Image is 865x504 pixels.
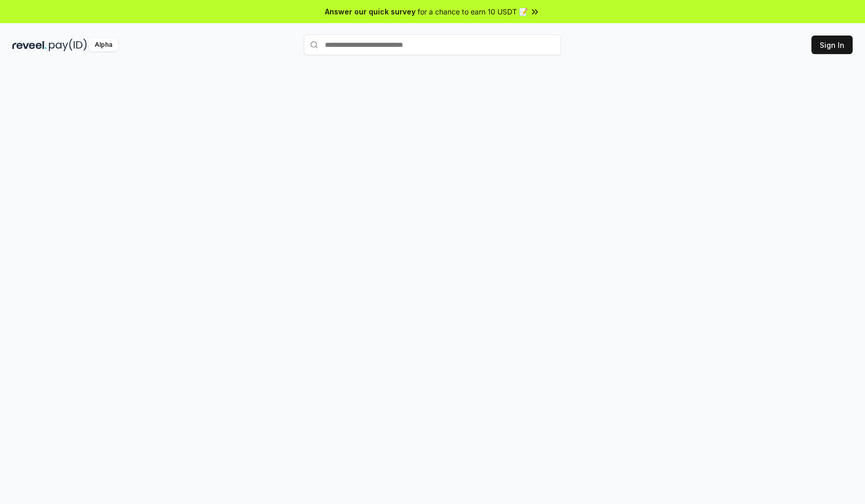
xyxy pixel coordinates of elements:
[418,6,528,17] span: for a chance to earn 10 USDT 📝
[811,36,853,54] button: Sign In
[325,6,416,17] span: Answer our quick survey
[49,39,87,51] img: pay_id
[89,39,118,51] div: Alpha
[12,39,47,51] img: reveel_dark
